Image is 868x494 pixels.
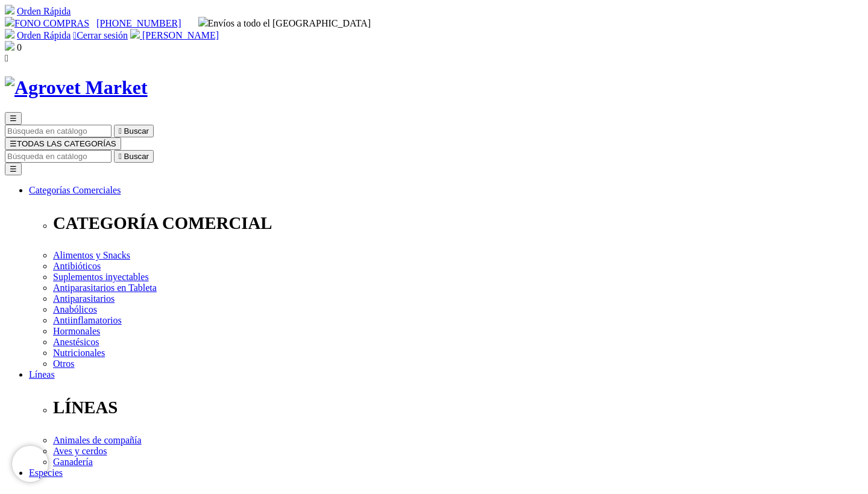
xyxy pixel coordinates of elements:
span: ☰ [10,114,17,123]
a: Aves y cerdos [53,446,107,456]
a: Antiinflamatorios [53,315,122,325]
span: [PERSON_NAME] [142,30,219,40]
a: [PERSON_NAME] [130,30,219,40]
span: Envíos a todo el [GEOGRAPHIC_DATA] [198,18,371,28]
span: Buscar [124,152,149,161]
a: FONO COMPRAS [5,18,89,28]
button:  Buscar [114,125,154,137]
iframe: Brevo live chat [12,446,48,482]
a: Anabólicos [53,304,97,314]
button: ☰ [5,112,22,125]
a: Hormonales [53,326,100,336]
a: Suplementos inyectables [53,272,149,282]
a: Alimentos y Snacks [53,250,130,260]
p: LÍNEAS [53,398,863,417]
button: ☰TODAS LAS CATEGORÍAS [5,137,121,150]
span: 0 [17,42,22,52]
i:  [5,53,8,63]
a: [PHONE_NUMBER] [96,18,181,28]
a: Orden Rápida [17,30,71,40]
a: Nutricionales [53,348,105,358]
p: CATEGORÍA COMERCIAL [53,213,863,233]
i:  [119,152,122,161]
img: Agrovet Market [5,77,148,99]
button: ☰ [5,163,22,175]
span: ☰ [10,139,17,148]
a: Orden Rápida [17,6,71,16]
a: Anestésicos [53,337,99,347]
a: Líneas [29,369,55,380]
img: user.svg [130,29,140,39]
button:  Buscar [114,150,154,163]
a: Animales de compañía [53,435,142,445]
img: shopping-bag.svg [5,41,14,51]
a: Otros [53,358,75,369]
a: Ganadería [53,457,93,467]
img: shopping-cart.svg [5,5,14,14]
input: Buscar [5,125,112,137]
a: Categorías Comerciales [29,185,121,195]
a: Antibióticos [53,261,101,271]
a: Cerrar sesión [73,30,128,40]
a: Antiparasitarios [53,293,115,304]
img: shopping-cart.svg [5,29,14,39]
img: delivery-truck.svg [198,17,208,27]
img: phone.svg [5,17,14,27]
i:  [119,127,122,136]
span: Buscar [124,127,149,136]
a: Especies [29,467,63,478]
input: Buscar [5,150,112,163]
i:  [73,30,77,40]
a: Antiparasitarios en Tableta [53,283,157,293]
